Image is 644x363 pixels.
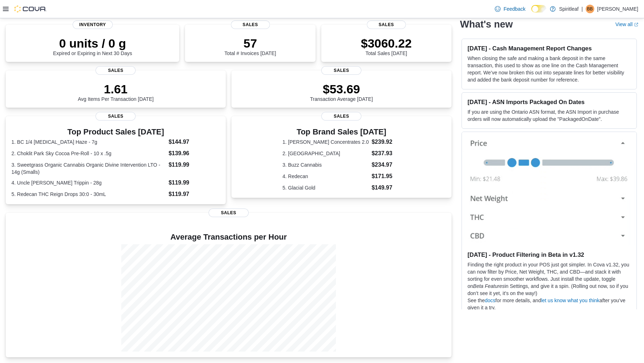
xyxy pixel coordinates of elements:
dd: $144.97 [169,138,220,146]
h3: Top Brand Sales [DATE] [282,128,400,136]
dt: 2. Choklit Park Sky Cocoa Pre-Roll - 10 x .5g [11,150,166,157]
span: Sales [321,112,361,121]
a: View allExternal link [615,21,638,27]
p: Spiritleaf [559,5,579,13]
h3: [DATE] - Cash Management Report Changes [468,45,631,52]
dd: $119.99 [169,178,220,187]
dt: 1. BC 1/4 [MEDICAL_DATA] Haze - 7g [11,138,166,146]
dd: $239.92 [372,138,400,146]
svg: External link [634,23,638,27]
h3: Top Product Sales [DATE] [11,128,220,136]
a: let us know what you think [541,298,599,303]
p: When closing the safe and making a bank deposit in the same transaction, this used to show as one... [468,55,631,83]
span: Sales [231,20,270,29]
p: $53.69 [310,82,373,96]
img: Cova [14,5,47,13]
div: Bobby B [586,5,594,13]
dd: $234.97 [372,161,400,169]
dt: 2. [GEOGRAPHIC_DATA] [282,150,369,157]
p: 0 units / 0 g [53,36,132,50]
input: Dark Mode [531,5,546,13]
h3: [DATE] - Product Filtering in Beta in v1.32 [468,251,631,258]
p: Finding the right product in your POS just got simpler. In Cova v1.32, you can now filter by Pric... [468,261,631,297]
dt: 3. Buzz Cannabis [282,161,369,168]
dd: $119.99 [169,161,220,169]
dt: 5. Redecan THC Reign Drops 30:0 - 30mL [11,191,166,198]
p: [PERSON_NAME] [597,5,638,13]
span: Sales [367,20,406,29]
dt: 1. [PERSON_NAME] Concentrates 2.0 [282,138,369,146]
p: 1.61 [78,82,153,96]
p: $3060.22 [361,36,412,50]
div: Total Sales [DATE] [361,36,412,56]
p: | [581,5,583,13]
span: Sales [209,209,249,217]
p: See the for more details, and after you’ve given it a try. [468,297,631,311]
span: Sales [321,66,361,75]
dd: $171.95 [372,172,400,181]
dd: $237.93 [372,149,400,158]
span: Sales [96,112,136,121]
span: Sales [96,66,136,75]
div: Total # Invoices [DATE] [224,36,276,56]
h3: [DATE] - ASN Imports Packaged On Dates [468,98,631,106]
dt: 5. Glacial Gold [282,184,369,191]
p: 57 [224,36,276,50]
p: If you are using the Ontario ASN format, the ASN Import in purchase orders will now automatically... [468,108,631,123]
a: docs [485,298,496,303]
span: BB [587,5,593,13]
h4: Average Transactions per Hour [11,233,446,241]
div: Expired or Expiring in Next 30 Days [53,36,132,56]
dt: 4. Redecan [282,173,369,180]
dd: $119.97 [169,190,220,198]
dt: 4. Uncle [PERSON_NAME] Trippin - 28g [11,179,166,186]
span: Inventory [73,20,113,29]
a: Feedback [492,2,528,16]
dt: 3. Sweetgrass Organic Cannabis Organic Divine Intervention LTO - 14g (Smalls) [11,161,166,176]
dd: $149.97 [372,183,400,192]
dd: $139.96 [169,149,220,158]
div: Transaction Average [DATE] [310,82,373,102]
em: Beta Features [473,283,504,289]
span: Feedback [503,5,525,13]
h2: What's new [460,19,513,30]
div: Avg Items Per Transaction [DATE] [78,82,153,102]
